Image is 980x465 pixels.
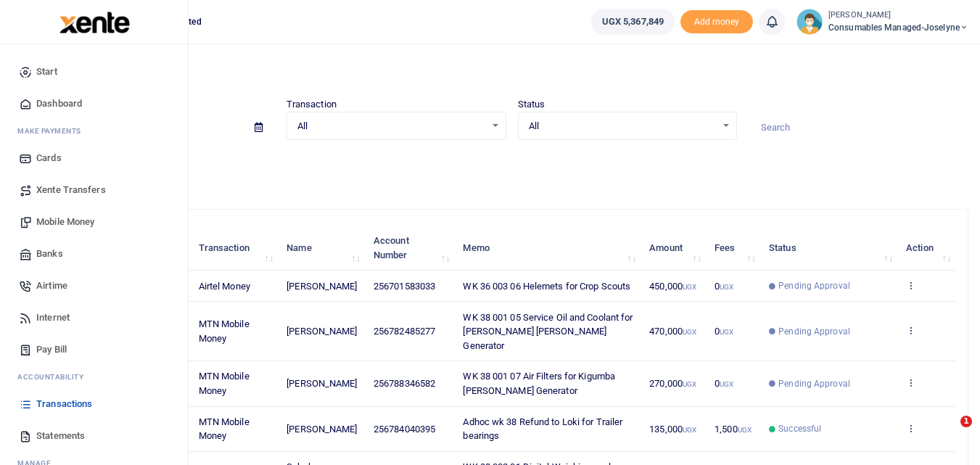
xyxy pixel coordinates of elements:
span: Add money [680,10,753,34]
iframe: Intercom live chat [931,416,965,450]
a: Add money [680,15,753,26]
a: Mobile Money [12,206,176,238]
th: Fees: activate to sort column ascending [707,226,761,271]
span: ake Payments [25,125,81,136]
input: Search [749,115,968,140]
span: MTN Mobile Money [199,371,250,396]
span: Transactions [36,397,92,411]
span: MTN Mobile Money [199,416,250,442]
a: Banks [12,238,176,270]
span: Pending Approval [778,325,850,338]
span: 450,000 [649,281,696,292]
span: 256701583033 [374,281,435,292]
small: UGX [683,380,696,388]
span: Internet [36,310,70,325]
a: Transactions [12,388,176,420]
span: Banks [36,247,63,261]
span: Pending Approval [778,279,850,292]
h4: Transactions [55,62,968,78]
img: profile-user [796,9,823,35]
span: MTN Mobile Money [199,318,250,344]
span: [PERSON_NAME] [287,378,357,389]
th: Memo: activate to sort column ascending [455,226,641,271]
span: WK 38 001 05 Service Oil and Coolant for [PERSON_NAME] [PERSON_NAME] Generator [463,312,633,351]
span: WK 36 003 06 Helemets for Crop Scouts [463,281,630,292]
span: 470,000 [649,326,696,337]
span: Cards [36,151,62,165]
th: Action: activate to sort column ascending [898,226,956,271]
span: 256784040395 [374,424,435,435]
span: Successful [778,422,821,435]
small: UGX [720,380,733,388]
small: UGX [720,283,733,291]
span: Start [36,65,57,79]
th: Transaction: activate to sort column ascending [190,226,279,271]
a: logo-small logo-large logo-large [58,16,130,27]
a: Start [12,56,176,88]
small: UGX [738,426,752,434]
th: Amount: activate to sort column ascending [641,226,707,271]
span: All [297,119,485,133]
li: Ac [12,366,176,388]
p: Download [55,157,968,173]
span: Mobile Money [36,215,94,229]
span: Pending Approval [778,377,850,390]
span: Airtel Money [199,281,250,292]
span: 0 [715,378,733,389]
span: Dashboard [36,96,82,111]
span: 135,000 [649,424,696,435]
th: Status: activate to sort column ascending [761,226,898,271]
span: Airtime [36,279,67,293]
a: Xente Transfers [12,174,176,206]
span: [PERSON_NAME] [287,281,357,292]
span: [PERSON_NAME] [287,326,357,337]
a: profile-user [PERSON_NAME] Consumables managed-Joselyne [796,9,968,35]
th: Name: activate to sort column ascending [279,226,366,271]
a: Pay Bill [12,334,176,366]
span: All [529,119,717,133]
span: Xente Transfers [36,183,106,197]
a: Internet [12,302,176,334]
span: Consumables managed-Joselyne [828,21,968,34]
span: UGX 5,367,849 [602,15,664,29]
span: Statements [36,429,85,443]
span: 1,500 [715,424,752,435]
span: 1 [960,416,972,427]
img: logo-large [59,12,130,33]
small: UGX [683,426,696,434]
span: 0 [715,281,733,292]
small: UGX [720,328,733,336]
small: UGX [683,283,696,291]
label: Status [518,97,545,112]
span: countability [28,371,83,382]
span: Pay Bill [36,342,67,357]
span: 0 [715,326,733,337]
small: [PERSON_NAME] [828,9,968,22]
a: UGX 5,367,849 [591,9,675,35]
span: [PERSON_NAME] [287,424,357,435]
th: Account Number: activate to sort column ascending [366,226,455,271]
a: Airtime [12,270,176,302]
span: 256788346582 [374,378,435,389]
span: WK 38 001 07 Air Filters for Kigumba [PERSON_NAME] Generator [463,371,615,396]
span: Adhoc wk 38 Refund to Loki for Trailer bearings [463,416,622,442]
a: Statements [12,420,176,452]
li: Wallet ballance [585,9,680,35]
li: M [12,120,176,142]
li: Toup your wallet [680,10,753,34]
a: Dashboard [12,88,176,120]
a: Cards [12,142,176,174]
small: UGX [683,328,696,336]
label: Transaction [287,97,337,112]
span: 270,000 [649,378,696,389]
span: 256782485277 [374,326,435,337]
